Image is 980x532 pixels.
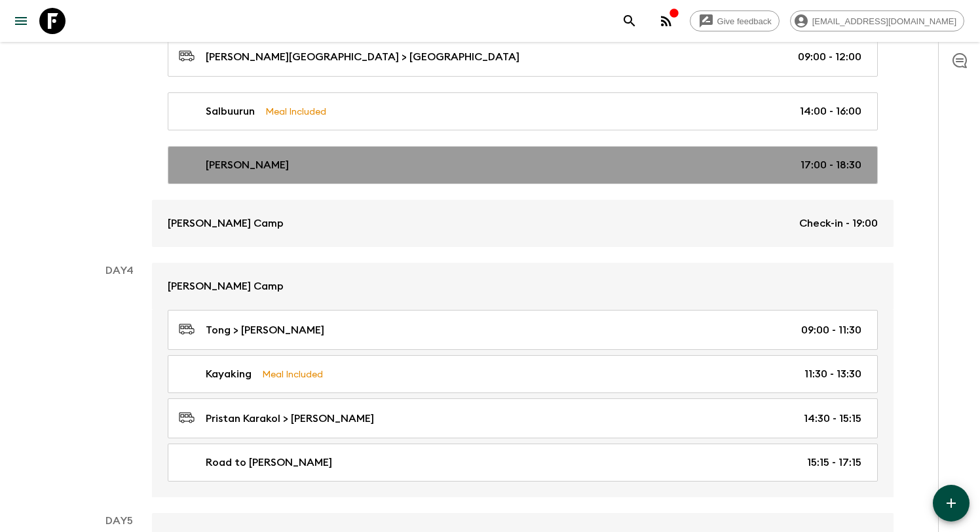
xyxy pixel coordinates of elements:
[86,263,152,278] p: Day 4
[168,37,878,77] a: [PERSON_NAME][GEOGRAPHIC_DATA] > [GEOGRAPHIC_DATA]09:00 - 12:00
[168,398,878,438] a: Pristan Karakol > [PERSON_NAME]14:30 - 15:15
[690,10,780,31] a: Give feedback
[800,104,861,119] p: 14:00 - 16:00
[262,367,323,381] p: Meal Included
[152,263,894,310] a: [PERSON_NAME] Camp
[799,216,878,231] p: Check-in - 19:00
[168,278,284,294] p: [PERSON_NAME] Camp
[8,8,34,34] button: menu
[168,216,284,231] p: [PERSON_NAME] Camp
[206,366,252,382] p: Kayaking
[206,322,324,338] p: Tong > [PERSON_NAME]
[168,92,878,130] a: SalbuurunMeal Included14:00 - 16:00
[801,322,861,338] p: 09:00 - 11:30
[805,16,964,26] span: [EMAIL_ADDRESS][DOMAIN_NAME]
[206,104,255,119] p: Salbuurun
[86,513,152,529] p: Day 5
[206,455,332,470] p: Road to [PERSON_NAME]
[206,49,519,65] p: [PERSON_NAME][GEOGRAPHIC_DATA] > [GEOGRAPHIC_DATA]
[710,16,779,26] span: Give feedback
[804,411,861,427] p: 14:30 - 15:15
[807,455,861,470] p: 15:15 - 17:15
[168,146,878,184] a: [PERSON_NAME]17:00 - 18:30
[798,49,861,65] p: 09:00 - 12:00
[801,157,861,173] p: 17:00 - 18:30
[206,157,289,173] p: [PERSON_NAME]
[616,8,643,34] button: search adventures
[168,310,878,350] a: Tong > [PERSON_NAME]09:00 - 11:30
[152,200,894,247] a: [PERSON_NAME] CampCheck-in - 19:00
[168,355,878,393] a: KayakingMeal Included11:30 - 13:30
[790,10,964,31] div: [EMAIL_ADDRESS][DOMAIN_NAME]
[168,444,878,482] a: Road to [PERSON_NAME]15:15 - 17:15
[206,411,374,427] p: Pristan Karakol > [PERSON_NAME]
[804,366,861,382] p: 11:30 - 13:30
[265,104,326,119] p: Meal Included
